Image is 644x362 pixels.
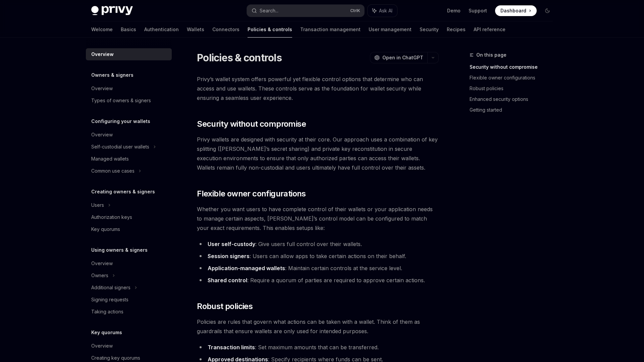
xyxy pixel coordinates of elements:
button: Ask AI [368,5,397,17]
button: Open in ChatGPT [370,52,427,63]
div: Overview [91,131,113,139]
span: Whether you want users to have complete control of their wallets or your application needs to man... [197,204,439,233]
span: Robust policies [197,301,253,312]
a: Overview [86,340,172,352]
a: Key quorums [86,223,172,235]
div: Search... [260,7,278,15]
h5: Configuring your wallets [91,117,150,125]
h5: Using owners & signers [91,246,148,254]
a: Signing requests [86,294,172,306]
a: Security without compromise [470,62,558,72]
a: Connectors [212,21,239,38]
div: Overview [91,342,113,350]
a: Overview [86,129,172,141]
li: : Users can allow apps to take certain actions on their behalf. [197,251,439,261]
div: Signing requests [91,296,128,304]
div: Common use cases [91,167,135,175]
button: Search...CtrlK [247,5,364,17]
div: Overview [91,50,114,58]
li: : Require a quorum of parties are required to approve certain actions. [197,276,439,285]
div: Creating key quorums [91,354,140,362]
a: Policies & controls [248,21,292,38]
h1: Policies & controls [197,52,282,64]
div: Authorization keys [91,213,132,221]
a: Types of owners & signers [86,95,172,107]
strong: Session signers [208,253,250,259]
button: Toggle dark mode [542,5,553,16]
div: Key quorums [91,225,120,233]
a: Enhanced security options [470,94,558,105]
span: Privy’s wallet system offers powerful yet flexible control options that determine who can access ... [197,74,439,103]
div: Self-custodial user wallets [91,143,149,151]
strong: Shared control [208,277,247,284]
span: Dashboard [500,7,526,14]
strong: User self-custody [208,241,255,247]
h5: Key quorums [91,328,122,337]
div: Owners [91,271,108,280]
a: Authorization keys [86,211,172,223]
span: Ctrl K [350,8,360,13]
a: Transaction management [300,21,361,38]
a: Security [420,21,439,38]
a: Dashboard [495,5,537,16]
div: Managed wallets [91,155,129,163]
a: Overview [86,48,172,60]
a: Demo [447,7,461,14]
h5: Owners & signers [91,71,133,79]
span: Policies are rules that govern what actions can be taken with a wallet. Think of them as guardrai... [197,317,439,336]
a: Taking actions [86,306,172,318]
span: Security without compromise [197,119,306,129]
a: Robust policies [470,83,558,94]
div: Taking actions [91,308,123,316]
div: Additional signers [91,284,130,292]
li: : Set maximum amounts that can be transferred. [197,343,439,352]
a: Wallets [187,21,204,38]
div: Users [91,201,104,209]
li: : Give users full control over their wallets. [197,239,439,249]
a: Flexible owner configurations [470,72,558,83]
a: Overview [86,82,172,95]
a: User management [369,21,412,38]
strong: Transaction limits [208,344,255,351]
a: Welcome [91,21,113,38]
a: Getting started [470,105,558,115]
a: Overview [86,257,172,269]
div: Overview [91,259,113,267]
a: Authentication [144,21,179,38]
a: API reference [474,21,505,38]
li: : Maintain certain controls at the service level. [197,263,439,273]
span: Open in ChatGPT [382,54,423,61]
a: Basics [121,21,136,38]
a: Support [469,7,487,14]
strong: Application-managed wallets [208,265,285,271]
h5: Creating owners & signers [91,188,155,196]
div: Overview [91,84,113,93]
span: Ask AI [379,7,392,14]
a: Recipes [447,21,466,38]
span: Flexible owner configurations [197,188,306,199]
a: Managed wallets [86,153,172,165]
div: Types of owners & signers [91,97,151,105]
img: dark logo [91,6,133,15]
span: On this page [476,51,506,59]
span: Privy wallets are designed with security at their core. Our approach uses a combination of key sp... [197,135,439,172]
